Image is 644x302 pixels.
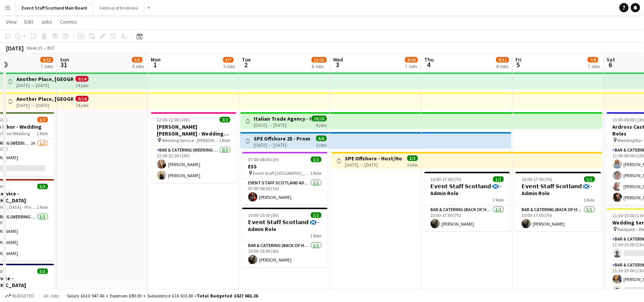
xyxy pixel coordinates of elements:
span: Jobs [41,18,52,25]
span: 1 [150,60,161,69]
div: 7 Jobs [41,63,53,69]
span: 1 Role [311,233,322,239]
a: Comms [57,17,80,27]
app-job-card: 07:00-08:00 (1h)1/1ESS Event Staff [GEOGRAPHIC_DATA] - ESS1 RoleEVENT STAFF SCOTLAND ADMIN ROLE1/... [242,152,328,205]
app-job-card: 10:00-15:00 (5h)1/1𝗘𝘃𝗲𝗻𝘁 𝗦𝘁𝗮𝗳𝗳 𝗦𝗰𝗼𝘁𝗹𝗮𝗻𝗱 🏴󠁧󠁢󠁳󠁣󠁴󠁿 - Admin Role1 RoleBar & Catering (Back of House)1... [242,208,328,267]
app-card-role: EVENT STAFF SCOTLAND ADMIN ROLE1/107:00-08:00 (1h)[PERSON_NAME] [242,179,328,205]
span: Sun [60,56,69,63]
span: All jobs [42,293,60,299]
a: Edit [21,17,36,27]
h3: ESS [242,163,328,170]
a: View [3,17,20,27]
span: Wedding Service - [PERSON_NAME] [PERSON_NAME] [162,137,219,143]
span: 1/1 [311,157,322,162]
h3: Italian Trade Agency - Host/Hostess Role [254,115,311,122]
span: 8/10 [405,57,418,63]
app-card-role: Bar & Catering (Back of House)1/110:00-17:00 (7h)[PERSON_NAME] [425,205,510,231]
div: BST [47,45,55,51]
span: 1/2 [37,117,48,123]
span: 5 [515,60,522,69]
span: 1 Role [493,197,504,203]
span: 11/13 [312,57,327,63]
span: 12:00-22:00 (10h) [157,117,190,123]
span: 3/3 [37,268,48,274]
span: 1/1 [311,212,322,218]
div: 14 jobs [76,82,89,88]
span: 2 [241,60,251,69]
span: Edit [24,18,33,25]
div: [DATE] → [DATE] [345,162,402,168]
span: Thu [425,56,434,63]
span: Mon [151,56,161,63]
h3: Another Place, [GEOGRAPHIC_DATA] - Front of House [16,76,73,82]
span: 9/13 [40,57,53,63]
span: Wed [333,56,343,63]
button: Festival of Kindness [93,0,144,15]
span: 9/11 [496,57,509,63]
span: 1 Role [311,170,322,176]
h3: 𝗘𝘃𝗲𝗻𝘁 𝗦𝘁𝗮𝗳𝗳 𝗦𝗰𝗼𝘁𝗹𝗮𝗻𝗱 🏴󠁧󠁢󠁳󠁣󠁴󠁿 - Admin Role [516,183,601,197]
span: 07:00-08:00 (1h) [248,157,279,162]
div: 3 jobs [316,141,327,148]
span: 3/5 [132,57,143,63]
app-job-card: 10:00-17:00 (7h)1/1𝗘𝘃𝗲𝗻𝘁 𝗦𝘁𝗮𝗳𝗳 𝗦𝗰𝗼𝘁𝗹𝗮𝗻𝗱 🏴󠁧󠁢󠁳󠁣󠁴󠁿 - Admin Role1 RoleBar & Catering (Back of House)1... [516,172,601,231]
div: 8 Jobs [312,63,327,69]
span: 1 Role [584,197,595,203]
h3: 𝗘𝘃𝗲𝗻𝘁 𝗦𝘁𝗮𝗳𝗳 𝗦𝗰𝗼𝘁𝗹𝗮𝗻𝗱 🏴󠁧󠁢󠁳󠁣󠁴󠁿 - Admin Role [242,219,328,233]
span: 3/3 [407,155,418,161]
app-job-card: 12:00-22:00 (10h)2/2[PERSON_NAME] [PERSON_NAME] - Wedding Service Wedding Service - [PERSON_NAME]... [151,112,237,183]
span: 5/7 [223,57,234,63]
app-job-card: 10:00-17:00 (7h)1/1𝗘𝘃𝗲𝗻𝘁 𝗦𝘁𝗮𝗳𝗳 𝗦𝗰𝗼𝘁𝗹𝗮𝗻𝗱 🏴󠁧󠁢󠁳󠁣󠁴󠁿 - Admin Role1 RoleBar & Catering (Back of House)1... [425,172,510,231]
div: [DATE] → [DATE] [16,102,73,108]
div: 4 Jobs [132,63,144,69]
div: 7 Jobs [406,63,418,69]
h3: SPE Offshore 25 - Promotional Role [254,135,311,142]
span: 1/1 [493,176,504,182]
span: 1 Role [219,137,230,143]
span: 10:00-17:00 (7h) [522,176,553,182]
span: 31 [59,60,69,69]
span: 7/9 [588,57,599,63]
div: 7 Jobs [588,63,600,69]
h3: Another Place, [GEOGRAPHIC_DATA] - Front of House [16,95,73,102]
span: Week 35 [25,45,44,51]
span: 0/14 [76,76,89,82]
div: [DATE] → [DATE] [16,82,73,88]
span: 3 [332,60,343,69]
h3: SPE Offshore - Host/Hostess [345,155,402,162]
h3: 𝗘𝘃𝗲𝗻𝘁 𝗦𝘁𝗮𝗳𝗳 𝗦𝗰𝗼𝘁𝗹𝗮𝗻𝗱 🏴󠁧󠁢󠁳󠁣󠁴󠁿 - Admin Role [425,183,510,197]
button: Budgeted [4,292,35,300]
h3: [PERSON_NAME] [PERSON_NAME] - Wedding Service [151,123,237,137]
span: 1 Role [37,204,48,210]
span: 10:00-15:00 (5h) [248,212,279,218]
a: Jobs [38,17,55,27]
div: 8 Jobs [497,63,509,69]
span: 0/14 [76,96,89,102]
app-card-role: Bar & Catering (Back of House)1/110:00-17:00 (7h)[PERSON_NAME] [516,205,601,231]
span: View [6,18,17,25]
div: [DATE] → [DATE] [254,122,311,128]
div: [DATE] → [DATE] [254,142,311,148]
span: 3/3 [37,184,48,189]
span: Event Staff [GEOGRAPHIC_DATA] - ESS [253,170,311,176]
span: 6/6 [316,136,327,141]
div: [DATE] [6,44,24,52]
span: 4 [423,60,434,69]
span: 1/1 [584,176,595,182]
span: 10:00-17:00 (7h) [431,176,462,182]
span: 6 [606,60,615,69]
div: 14 jobs [76,102,89,108]
span: Fri [516,56,522,63]
app-card-role: Bar & Catering (Back of House)1/110:00-15:00 (5h)[PERSON_NAME] [242,241,328,267]
div: 5 Jobs [224,63,235,69]
span: 1 Role [37,131,48,136]
div: 4 jobs [316,121,327,128]
span: 10/10 [312,116,327,121]
span: Tue [242,56,251,63]
span: Comms [60,18,77,25]
span: Total Budgeted £627 661.26 [197,293,258,299]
